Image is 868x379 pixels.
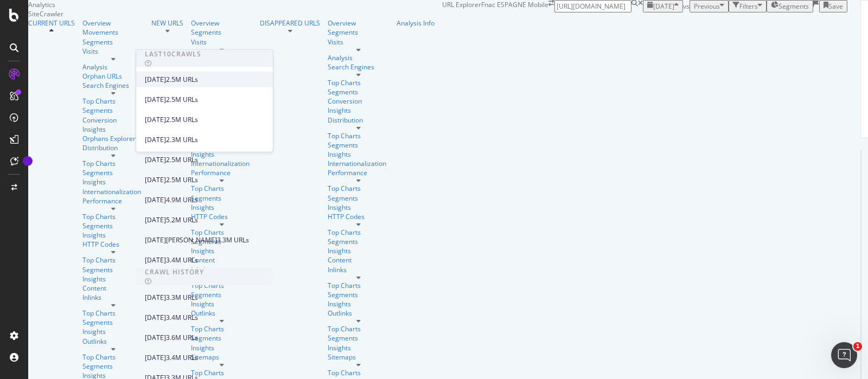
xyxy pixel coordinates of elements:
a: Internationalization [328,159,386,168]
a: Sitemaps [328,352,389,362]
a: Outlinks [328,309,389,318]
div: 3.4M URLs [166,255,198,265]
a: Segments [328,87,389,97]
a: Inlinks [328,265,389,274]
div: 4.9M URLs [166,195,198,204]
div: Insights [82,274,144,284]
div: Performance [82,196,144,205]
span: Previous [694,2,720,11]
div: 2.5M URLs [166,114,198,124]
div: Overview [82,18,144,28]
div: Insights [82,125,144,134]
div: 3.6M URLs [166,332,198,342]
a: Top Charts [328,368,389,377]
div: Performance [328,168,389,177]
div: 2.3M URLs [166,134,198,144]
a: Top Charts [82,212,144,221]
a: Content [328,255,389,265]
a: Conversion [82,115,144,125]
a: Insights [82,327,144,336]
div: Insights [328,343,389,352]
div: Insights [82,177,144,187]
div: NEW URLS [151,18,183,28]
div: Overview [191,18,252,28]
div: 2.5M URLs [166,155,198,164]
div: Outlinks [82,337,144,346]
a: Segments [328,333,389,343]
a: HTTP Codes [82,240,144,249]
a: Insights [82,230,144,240]
div: Segments [328,194,389,203]
a: Segments [82,37,144,47]
div: Internationalization [82,187,141,196]
div: 2.5M URLs [166,74,198,84]
div: Insights [328,106,389,115]
div: Tooltip anchor [23,156,33,166]
a: Content [82,284,144,293]
div: [DATE] [145,352,166,362]
div: 5.2M URLs [166,215,198,224]
a: Distribution [82,143,144,152]
a: Segments [82,362,144,371]
a: Search Engines [82,81,144,90]
div: Segments [82,221,144,230]
a: Insights [328,299,389,309]
div: Save [828,2,843,11]
a: Orphans Explorer [82,134,144,143]
a: Top Charts [82,352,144,362]
a: Segments [328,290,389,299]
div: [DATE] [145,292,166,302]
div: [DATE][PERSON_NAME] [145,235,217,245]
span: 2024 May. 1st [653,2,674,11]
a: Overview [328,18,389,28]
div: 2.5M URLs [166,94,198,104]
a: Analysis [328,53,389,62]
a: Top Charts [328,78,389,87]
a: DISAPPEARED URLS [260,18,320,28]
div: Segments [82,106,144,115]
div: 3.3M URLs [166,292,198,302]
a: Orphan URLs [82,72,144,81]
div: [DATE] [145,312,166,322]
span: vs [683,2,690,11]
div: SiteCrawler [28,9,442,18]
div: Segments [328,237,389,246]
a: Segments [328,140,389,150]
div: 3.4M URLs [166,352,198,362]
div: Visits [82,47,144,56]
a: Search Engines [328,62,389,72]
div: Top Charts [328,228,389,237]
div: Insights [328,150,389,159]
div: [DATE] [145,74,166,84]
a: Segments [82,265,144,274]
a: Top Charts [82,159,144,168]
a: Analysis [82,62,144,72]
div: Visits [191,37,252,47]
div: Movements [82,28,144,37]
div: Segments [82,318,144,327]
div: Insights [328,246,389,255]
a: CURRENT URLS [28,18,75,28]
a: HTTP Codes [328,212,389,221]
